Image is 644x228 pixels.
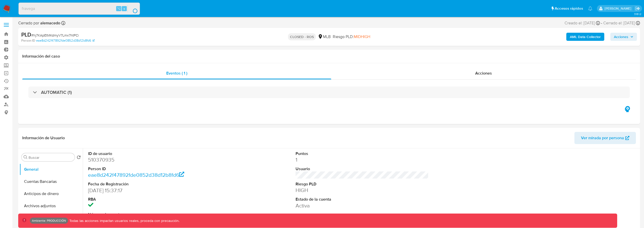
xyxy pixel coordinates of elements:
dt: Usuario [296,166,429,172]
span: ⌥ [117,6,121,11]
input: Buscar [29,155,73,160]
h1: Información del caso [22,54,636,59]
dt: ID de usuario [88,151,221,156]
span: Ver mirada por persona [581,132,624,144]
dt: Fecha de Registración [88,181,221,187]
dd: 1 [296,156,429,163]
p: kevin.palacios@mercadolibre.com [605,6,633,11]
button: Ver mirada por persona [574,132,636,144]
b: PLD [21,30,31,39]
span: MIDHIGH [354,34,370,40]
span: # hj7KApEtMKdmyV7Lmx7htPCi [31,33,79,38]
dd: 510370935 [88,156,221,163]
b: Person ID [21,38,35,43]
button: General [19,163,83,176]
p: CLOSED - ROS [288,33,316,40]
span: Accesos rápidos [555,6,583,11]
button: Archivos adjuntos [19,200,83,212]
a: eae8d242f47892fde0852d38d12b8fd6 [88,171,184,179]
dt: Estado de la cuenta [296,197,429,202]
input: Buscar usuario o caso... [19,5,140,12]
span: - [601,20,602,26]
h3: AUTOMATIC (1) [41,90,72,95]
button: search-icon [128,5,138,12]
button: AML Data Collector [566,33,604,41]
button: Acciones [610,33,637,41]
button: Anticipos de dinero [19,188,83,200]
p: Ambiente: PRODUCCIÓN [32,220,66,222]
dd: [DATE] 15:37:17 [88,187,221,194]
h1: Información de Usuario [22,135,65,141]
dt: Person ID [88,166,221,172]
dt: Número de cuenta [88,212,221,217]
span: Acciones [475,70,492,76]
span: Eventos ( 1 ) [166,70,187,76]
span: s [123,6,125,11]
button: Buscar [24,155,28,159]
span: Acciones [614,33,628,41]
dd: Activa [296,202,429,209]
button: Cruces y Relaciones [19,212,83,224]
p: Todas las acciones impactan usuarios reales, proceda con precaución. [68,218,179,223]
a: eae8d242f47892fde0852d38d12b8fd6 [36,38,95,43]
b: AML Data Collector [570,33,601,41]
button: Cuentas Bancarias [19,176,83,188]
div: MLB [318,34,331,40]
div: Creado el: [DATE] [565,20,600,26]
dt: Puntos [296,151,429,156]
button: Volver al orden por defecto [77,155,81,161]
dt: Riesgo PLD [296,181,429,187]
span: Cerrado por [18,20,60,26]
b: alemacedo [39,20,60,26]
div: AUTOMATIC (1) [28,86,630,98]
dt: RBA [88,197,221,202]
dd: HIGH [296,187,429,194]
a: Salir [635,6,640,11]
a: Notificaciones [588,6,592,11]
span: Riesgo PLD: [333,34,370,40]
div: Cerrado el: [DATE] [603,20,640,26]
